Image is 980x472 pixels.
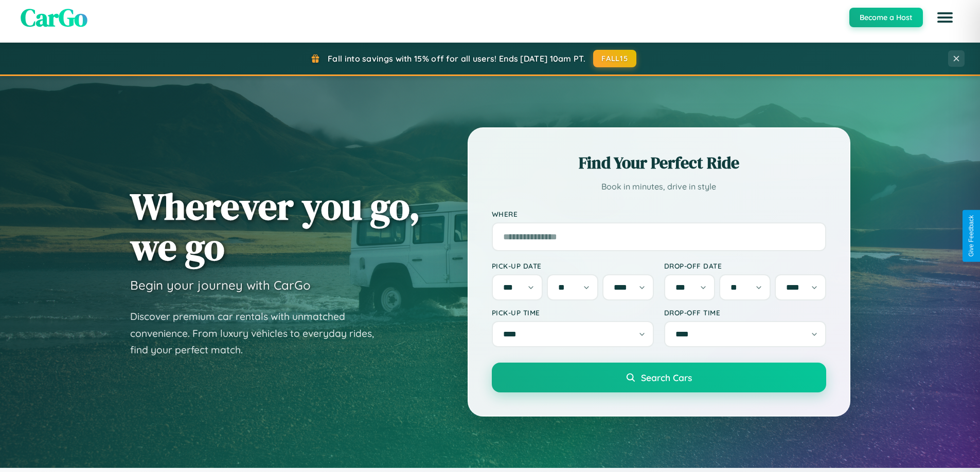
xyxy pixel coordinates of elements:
p: Book in minutes, drive in style [492,179,826,194]
h1: Wherever you go, we go [130,186,420,267]
button: Search Cars [492,363,826,392]
label: Pick-up Date [492,261,654,270]
label: Where [492,210,826,218]
button: Become a Host [849,8,923,27]
span: CarGo [21,1,87,34]
span: Fall into savings with 15% off for all users! Ends [DATE] 10am PT. [328,53,585,64]
label: Pick-up Time [492,308,654,317]
button: Open menu [931,3,959,32]
h2: Find Your Perfect Ride [492,152,826,174]
div: Give Feedback [968,215,975,257]
label: Drop-off Date [664,261,826,270]
p: Discover premium car rentals with unmatched convenience. From luxury vehicles to everyday rides, ... [130,308,387,358]
button: FALL15 [593,50,636,67]
h3: Begin your journey with CarGo [130,277,311,293]
span: Search Cars [641,372,692,383]
label: Drop-off Time [664,308,826,317]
